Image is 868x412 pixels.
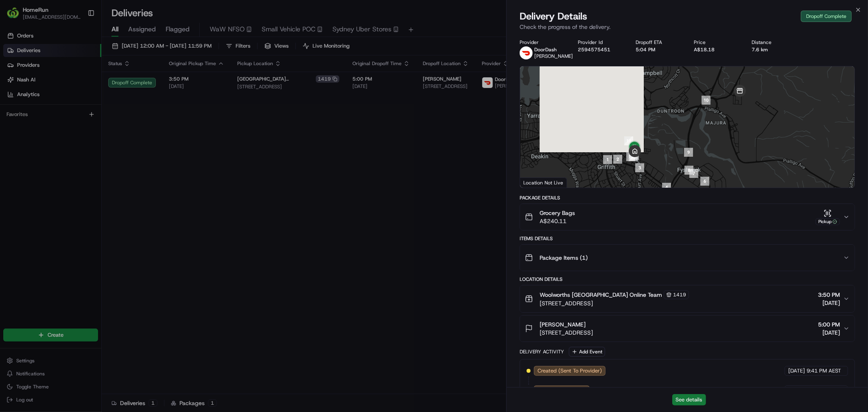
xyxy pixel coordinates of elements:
span: A$240.11 [540,217,575,225]
div: Items Details [520,235,855,242]
span: [DATE] [818,329,840,337]
button: [PERSON_NAME][STREET_ADDRESS]5:00 PM[DATE] [520,316,855,342]
span: Grocery Bags [540,209,575,217]
span: 9:41 PM AEST [807,367,841,375]
div: 6 [697,173,713,189]
button: Package Items (1) [520,245,855,271]
span: Package Items ( 1 ) [540,254,588,262]
span: Delivery Details [520,10,587,23]
div: Distance [752,39,797,46]
div: 5:04 PM [636,46,681,53]
span: [STREET_ADDRESS] [540,329,593,337]
div: Package Details [520,195,855,201]
div: 7.6 km [752,46,797,53]
div: 2 [610,151,625,167]
span: [STREET_ADDRESS] [540,299,689,307]
div: Location Details [520,276,855,283]
div: Provider [520,39,565,46]
span: [DATE] [788,367,805,375]
div: 10 [698,92,714,108]
button: 2594575451 [578,46,610,53]
div: 4 [659,180,674,195]
span: [PERSON_NAME] [540,320,586,329]
div: A$18.18 [694,46,739,53]
span: 5:00 PM [818,320,840,329]
div: Pickup [816,218,840,225]
span: [PERSON_NAME] [534,53,573,59]
button: Grocery BagsA$240.11Pickup [520,204,855,230]
span: [DATE] [788,387,805,394]
p: Check the progress of the delivery. [520,23,855,31]
div: 8 [681,162,697,178]
div: Location Not Live [520,178,567,188]
img: doordash_logo_v2.png [520,46,533,59]
button: Pickup [816,209,840,225]
button: See details [672,394,706,405]
span: Not Assigned Driver [538,387,586,394]
div: Delivery Activity [520,348,564,355]
span: 9:41 PM AEST [807,387,841,394]
span: DoorDash [534,46,557,53]
span: 3:50 PM [818,291,840,299]
button: Woolworths [GEOGRAPHIC_DATA] Online Team1419[STREET_ADDRESS]3:50 PM[DATE] [520,285,855,312]
div: Dropoff ETA [636,39,681,46]
div: 9 [681,145,696,160]
div: Provider Id [578,39,623,46]
div: 1 [600,152,615,167]
button: Add Event [569,347,605,357]
span: [DATE] [818,299,840,307]
span: 1419 [673,291,686,298]
div: 11 [621,133,636,149]
div: Price [694,39,739,46]
div: 3 [632,160,647,175]
span: Created (Sent To Provider) [538,367,602,375]
span: Woolworths [GEOGRAPHIC_DATA] Online Team [540,291,662,299]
